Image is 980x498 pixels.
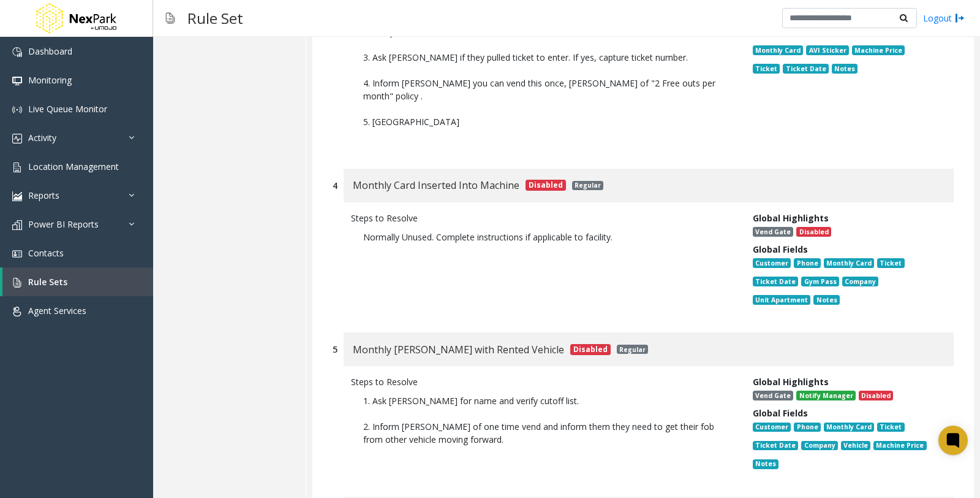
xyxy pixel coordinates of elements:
[12,105,22,115] img: 'icon'
[181,3,249,33] h3: Rule Set
[873,441,926,451] span: Machine Price
[572,181,603,190] span: Regular
[794,258,820,268] span: Phone
[842,277,878,286] span: Company
[12,191,22,201] img: 'icon'
[617,345,648,354] span: Regular
[28,247,64,259] span: Contacts
[12,163,22,172] img: 'icon'
[12,307,22,316] img: 'icon'
[753,376,829,388] span: Global Highlights
[753,227,793,237] span: Vend Gate
[12,278,22,288] img: 'icon'
[832,64,858,74] span: Notes
[333,179,337,192] div: 4
[794,423,820,432] span: Phone
[12,47,22,57] img: 'icon'
[753,459,778,469] span: Notes
[570,344,611,355] span: Disabled
[353,177,519,193] span: Monthly Card Inserted Into Machine
[333,343,337,356] div: 5
[753,258,791,268] span: Customer
[801,277,839,286] span: Gym Pass
[841,441,870,451] span: Vehicle
[813,295,839,305] span: Notes
[753,243,808,255] span: Global Fields
[753,64,780,74] span: Ticket
[806,45,848,55] span: AVI Sticker
[351,212,734,224] div: Steps to Resolve
[859,391,893,400] span: Disabled
[783,64,828,74] span: Ticket Date
[753,391,793,400] span: Vend Gate
[28,103,107,115] span: Live Queue Monitor
[824,258,874,268] span: Monthly Card
[28,45,72,57] span: Dashboard
[877,423,904,432] span: Ticket
[955,12,965,25] img: logout
[753,407,808,419] span: Global Fields
[28,190,59,201] span: Reports
[12,134,22,144] img: 'icon'
[877,258,904,268] span: Ticket
[28,161,119,172] span: Location Management
[753,212,829,224] span: Global Highlights
[351,375,734,388] div: Steps to Resolve
[796,227,831,237] span: Disabled
[28,74,72,86] span: Monitoring
[165,3,175,33] img: pageIcon
[353,342,564,358] span: Monthly [PERSON_NAME] with Rented Vehicle
[28,276,67,288] span: Rule Sets
[753,277,798,286] span: Ticket Date
[526,180,566,191] span: Disabled
[753,441,798,451] span: Ticket Date
[753,45,803,55] span: Monthly Card
[852,45,905,55] span: Machine Price
[12,76,22,86] img: 'icon'
[351,224,734,262] p: Normally Unused. Complete instructions if applicable to facility.
[796,391,855,400] span: Notify Manager
[28,132,56,144] span: Activity
[824,423,874,432] span: Monthly Card
[2,267,153,296] a: Rule Sets
[753,295,810,305] span: Unit Apartment
[12,220,22,230] img: 'icon'
[801,441,837,451] span: Company
[923,12,965,25] a: Logout
[28,305,86,316] span: Agent Services
[28,218,99,230] span: Power BI Reports
[351,388,734,465] p: 1. Ask [PERSON_NAME] for name and verify cutoff list. 2. Inform [PERSON_NAME] of one time vend an...
[753,423,791,432] span: Customer
[12,249,22,259] img: 'icon'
